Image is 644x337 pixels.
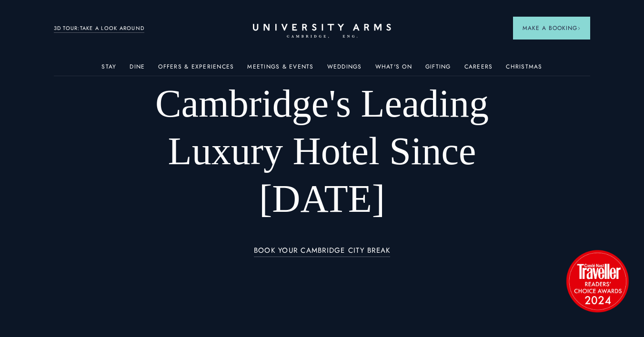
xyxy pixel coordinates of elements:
a: Dine [130,63,145,76]
a: BOOK YOUR CAMBRIDGE CITY BREAK [254,247,391,258]
img: Arrow icon [577,27,581,30]
a: Weddings [327,63,362,76]
a: Home [253,24,391,39]
span: Make a Booking [523,24,581,32]
a: What's On [375,63,412,76]
a: Meetings & Events [247,63,313,76]
button: Make a BookingArrow icon [513,17,590,40]
a: Stay [101,63,116,76]
h1: Cambridge's Leading Luxury Hotel Since [DATE] [107,80,536,223]
a: Gifting [425,63,451,76]
img: image-2524eff8f0c5d55edbf694693304c4387916dea5-1501x1501-png [562,245,633,317]
a: Christmas [506,63,542,76]
a: Careers [464,63,493,76]
a: 3D TOUR:TAKE A LOOK AROUND [54,24,145,33]
a: Offers & Experiences [158,63,234,76]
